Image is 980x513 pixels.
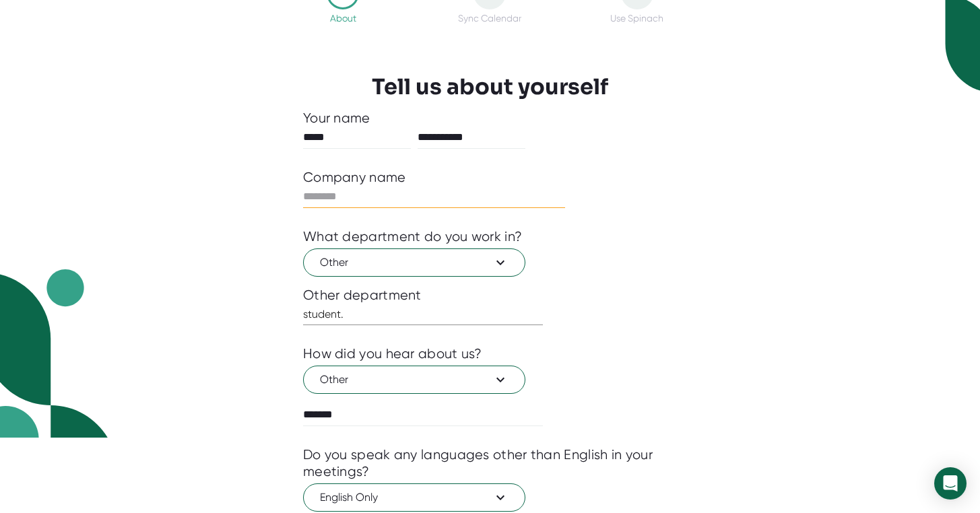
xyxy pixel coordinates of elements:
[934,467,967,500] div: Open Intercom Messenger
[330,13,356,24] div: About
[303,228,522,245] div: What department do you work in?
[303,287,677,304] div: Other department
[610,13,663,24] div: Use Spinach
[303,483,525,512] button: English Only
[372,74,608,100] h3: Tell us about yourself
[303,304,543,325] input: What department?
[303,169,406,186] div: Company name
[320,489,509,506] span: English Only
[458,13,521,24] div: Sync Calendar
[303,248,525,277] button: Other
[320,254,509,271] span: Other
[320,372,509,388] span: Other
[303,446,677,480] div: Do you speak any languages other than English in your meetings?
[303,366,525,394] button: Other
[303,345,482,362] div: How did you hear about us?
[303,110,677,127] div: Your name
